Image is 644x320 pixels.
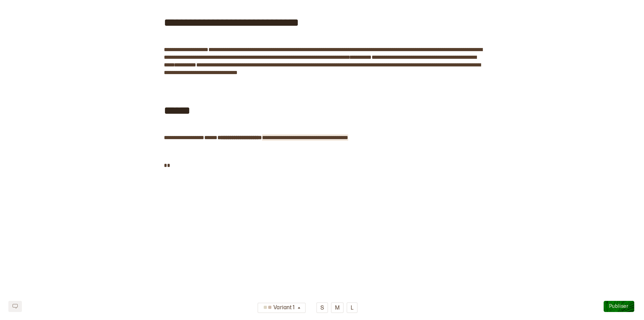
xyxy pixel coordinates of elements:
span: Publiser [609,303,629,309]
button: Publiser [604,301,634,312]
button: L [347,302,358,313]
div: Variant 1 [262,302,296,314]
button: Variant 1 [257,303,306,313]
button: M [331,302,344,313]
button: S [316,302,328,313]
